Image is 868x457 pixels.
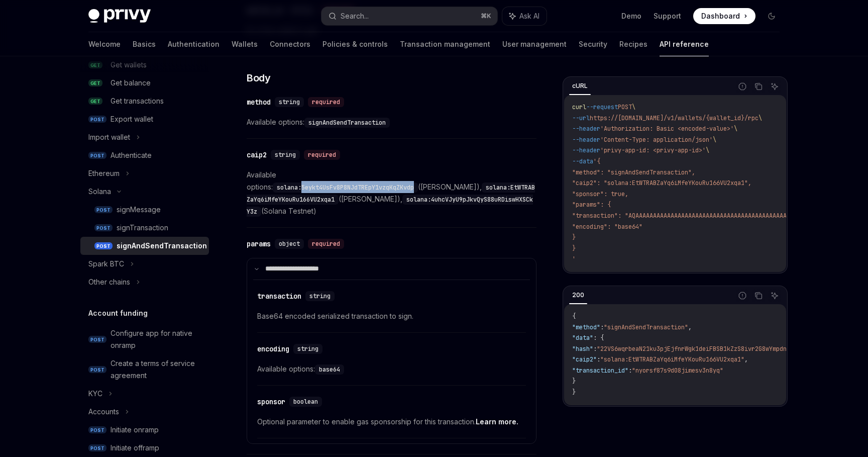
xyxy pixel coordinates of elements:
div: caip2 [247,150,267,160]
span: POST [88,336,106,343]
span: "method": "signAndSendTransaction", [572,168,695,176]
div: Search... [341,10,369,22]
div: Other chains [88,276,130,288]
div: Get balance [111,77,151,89]
span: --header [572,125,600,133]
span: } [572,244,576,252]
span: --header [572,146,600,154]
span: \ [632,103,635,111]
button: Report incorrect code [736,80,749,93]
div: Accounts [88,406,119,418]
span: POST [88,366,106,374]
span: GET [88,98,102,105]
a: Recipes [619,32,647,56]
a: POSTConfigure app for native onramp [80,324,209,354]
span: } [572,388,576,396]
span: "caip2": "solana:EtWTRABZaYq6iMfeYKouRu166VU2xqa1", [572,179,751,187]
span: 'Content-Type: application/json' [600,136,713,144]
button: Toggle dark mode [764,8,780,24]
span: : [628,367,632,375]
div: params [247,239,271,249]
a: POSTsignTransaction [80,219,209,237]
button: Copy the contents from the code block [752,289,765,302]
a: Authentication [168,32,220,56]
span: string [297,345,318,353]
span: POST [618,103,632,111]
span: ⌘ K [481,12,491,20]
span: --request [586,103,618,111]
span: "signAndSendTransaction" [604,323,688,331]
span: Optional parameter to enable gas sponsorship for this transaction. [257,416,526,428]
div: signTransaction [117,222,168,234]
a: POSTsignAndSendTransaction [80,237,209,255]
img: dark logo [88,9,151,23]
a: Support [654,11,681,21]
button: Search...⌘K [321,7,497,25]
div: sponsor [257,397,285,407]
span: string [279,98,300,106]
span: \ [734,125,737,133]
span: boolean [293,398,318,406]
div: Spark BTC [88,258,124,270]
span: } [572,233,576,241]
a: POSTsignMessage [80,201,209,219]
span: "params": { [572,201,611,209]
span: , [744,355,748,363]
button: Copy the contents from the code block [752,80,765,93]
div: required [308,97,344,107]
div: Initiate onramp [111,424,159,436]
span: POST [94,224,113,232]
span: POST [88,116,106,123]
span: 'Authorization: Basic <encoded-value>' [600,125,734,133]
a: POSTInitiate onramp [80,421,209,439]
div: Export wallet [111,113,153,125]
span: GET [88,79,102,87]
span: "method" [572,323,600,331]
span: object [279,240,300,248]
span: "nyorsf87s9d08jimesv3n8yq" [632,367,723,375]
button: Ask AI [502,7,547,25]
span: '{ [593,157,600,165]
div: Create a terms of service agreement [111,357,203,382]
div: Import wallet [88,131,130,143]
a: Wallets [232,32,258,56]
div: Solana [88,186,111,198]
a: Security [579,32,607,56]
div: transaction [257,291,301,301]
span: 'privy-app-id: <privy-app-id>' [600,146,706,154]
span: "data" [572,334,593,342]
span: POST [94,206,113,214]
span: string [275,151,296,159]
div: signAndSendTransaction [117,240,207,252]
div: Ethereum [88,167,120,179]
a: POSTExport wallet [80,110,209,128]
span: "sponsor": true, [572,190,628,198]
a: Welcome [88,32,121,56]
span: POST [88,444,106,452]
a: Policies & controls [322,32,388,56]
span: , [688,323,692,331]
span: POST [94,242,113,250]
a: POSTAuthenticate [80,146,209,164]
div: cURL [569,80,591,92]
span: POST [88,426,106,434]
span: : [600,323,604,331]
a: Learn more. [476,417,518,426]
div: signMessage [117,204,161,216]
span: Body [247,71,270,85]
span: Ask AI [519,11,539,21]
span: \ [706,146,709,154]
span: ' [572,255,576,263]
span: : [593,345,597,353]
h5: Account funding [88,307,148,319]
span: \ [758,114,762,122]
span: Available options: [247,116,536,128]
a: Dashboard [693,8,755,24]
div: Configure app for native onramp [111,327,203,351]
div: 200 [569,289,587,301]
a: POSTCreate a terms of service agreement [80,354,209,385]
span: POST [88,152,106,159]
span: } [572,377,576,385]
code: signAndSendTransaction [304,118,390,128]
div: Authenticate [111,149,152,161]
